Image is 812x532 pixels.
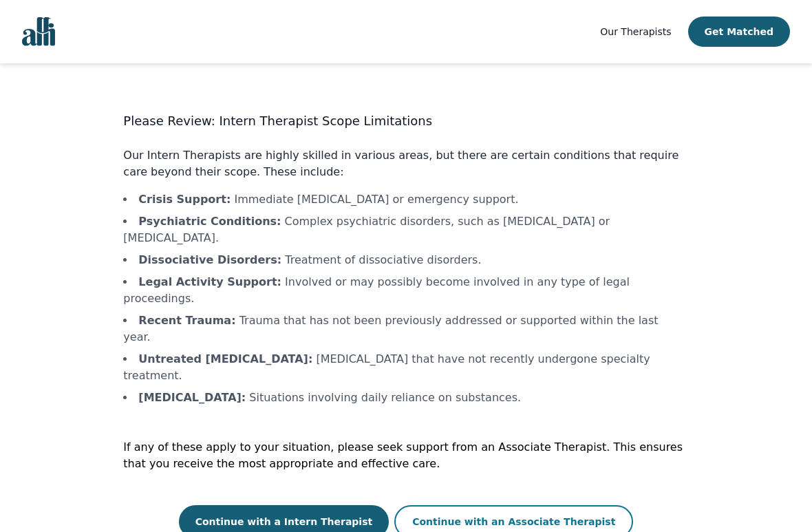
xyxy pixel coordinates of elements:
[138,253,281,266] b: Dissociative Disorders :
[123,312,688,345] li: Trauma that has not been previously addressed or supported within the last year.
[123,390,688,406] li: Situations involving daily reliance on substances.
[123,147,688,180] p: Our Intern Therapists are highly skilled in various areas, but there are certain conditions that ...
[600,23,671,40] a: Our Therapists
[123,274,688,307] li: Involved or may possibly become involved in any type of legal proceedings.
[138,391,246,404] b: [MEDICAL_DATA] :
[138,352,312,365] b: Untreated [MEDICAL_DATA] :
[138,314,235,327] b: Recent Trauma :
[123,252,688,268] li: Treatment of dissociative disorders.
[123,111,688,131] h3: Please Review: Intern Therapist Scope Limitations
[600,26,671,37] span: Our Therapists
[123,191,688,208] li: Immediate [MEDICAL_DATA] or emergency support.
[123,213,688,246] li: Complex psychiatric disorders, such as [MEDICAL_DATA] or [MEDICAL_DATA].
[138,215,281,228] b: Psychiatric Conditions :
[22,17,55,46] img: alli logo
[688,17,790,47] button: Get Matched
[138,275,281,288] b: Legal Activity Support :
[123,351,688,384] li: [MEDICAL_DATA] that have not recently undergone specialty treatment.
[123,439,688,472] p: If any of these apply to your situation, please seek support from an Associate Therapist. This en...
[138,193,231,206] b: Crisis Support :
